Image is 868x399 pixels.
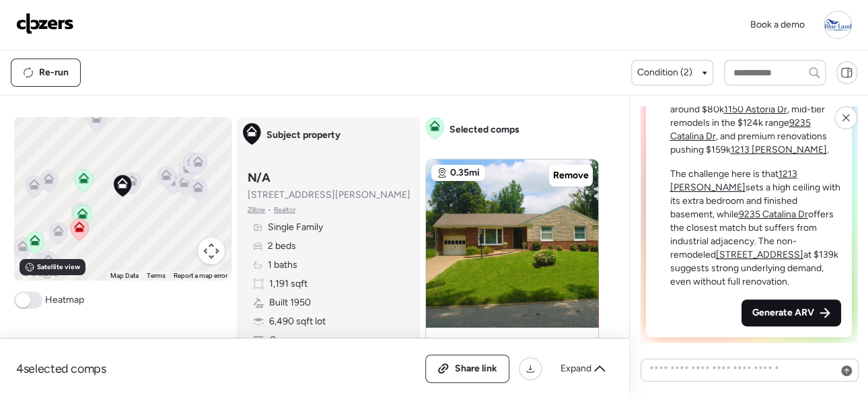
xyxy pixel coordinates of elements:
[724,104,787,115] a: 1150 Astoria Dr
[266,129,340,142] span: Subject property
[450,166,480,180] span: 0.35mi
[752,306,814,320] span: Generate ARV
[553,169,589,182] span: Remove
[39,66,69,79] span: Re-run
[739,209,808,220] a: 9235 Catalina Dr
[269,315,326,328] span: 6,490 sqft lot
[670,168,842,289] p: The challenge here is that sets a high ceiling with its extra bedroom and finished basement, whil...
[45,293,84,307] span: Heatmap
[248,188,410,202] span: [STREET_ADDRESS][PERSON_NAME]
[17,263,62,281] img: Google
[248,205,266,215] span: Zillow
[637,66,692,79] span: Condition (2)
[110,271,139,281] button: Map Data
[147,272,166,279] a: Terms (opens in new tab)
[449,123,519,137] span: Selected comps
[269,277,308,291] span: 1,191 sqft
[750,19,805,30] span: Book a demo
[268,240,296,253] span: 2 beds
[268,221,323,234] span: Single Family
[198,238,225,264] button: Map camera controls
[16,13,74,34] img: Logo
[268,205,271,215] span: •
[16,361,106,377] span: 4 selected comps
[37,262,80,273] span: Satellite view
[455,362,497,375] span: Share link
[269,296,311,310] span: Built 1950
[269,334,300,347] span: Garage
[248,170,270,186] h3: N/A
[268,258,297,272] span: 1 baths
[174,272,227,279] a: Report a map error
[560,362,591,375] span: Expand
[731,144,827,155] a: 1213 [PERSON_NAME]
[716,249,803,260] a: [STREET_ADDRESS]
[274,205,295,215] span: Realtor
[17,263,62,281] a: Open this area in Google Maps (opens a new window)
